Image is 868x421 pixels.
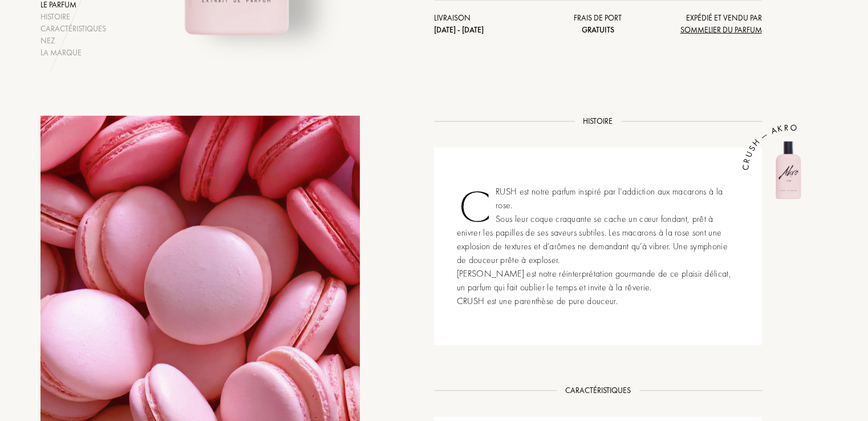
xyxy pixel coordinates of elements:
[652,12,762,36] div: Expédié et vendu par
[680,25,762,35] span: Sommelier du Parfum
[40,23,106,35] div: Caractéristiques
[40,35,106,47] div: Nez
[434,25,484,35] span: [DATE] - [DATE]
[755,136,823,205] img: Crush
[434,12,543,36] div: Livraison
[434,148,762,345] div: CRUSH est notre parfum inspiré par l’addiction aux macarons à la rose. Sous leur coque craquante ...
[40,11,106,23] div: Histoire
[582,25,614,35] span: Gratuits
[543,12,653,36] div: Frais de port
[40,47,106,59] div: La marque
